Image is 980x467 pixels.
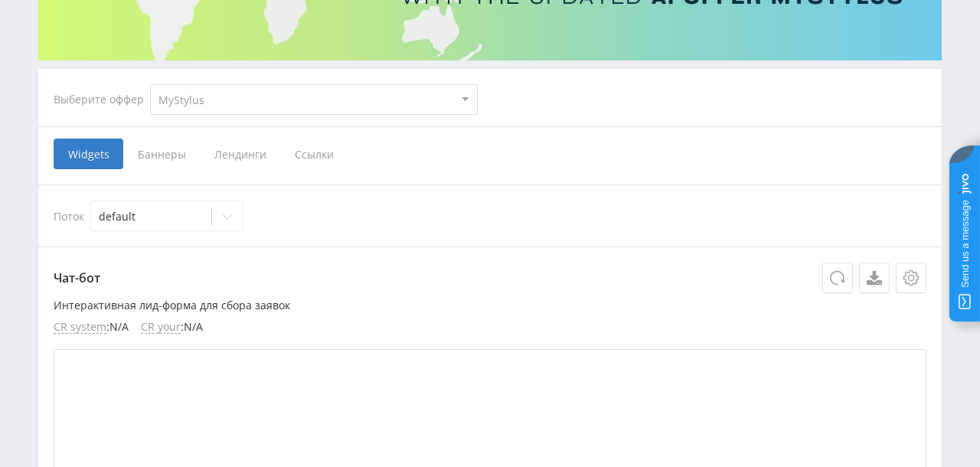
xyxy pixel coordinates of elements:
li: : N/A [54,321,129,334]
span: Лендинги [200,139,280,169]
button: Обновить [822,263,853,293]
span: Widgets [54,139,123,169]
div: Поток [54,201,926,231]
div: Выберите оффер [54,93,150,106]
li: : N/A [141,321,203,334]
a: Скачать [859,263,890,293]
span: CR your [141,321,181,334]
p: Интерактивная лид-форма для сбора заявок [54,299,926,312]
p: Чат-бот [54,263,926,293]
span: Ссылки [280,139,348,169]
button: Настройки [896,263,926,293]
span: Баннеры [123,139,200,169]
span: CR system [54,321,106,334]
